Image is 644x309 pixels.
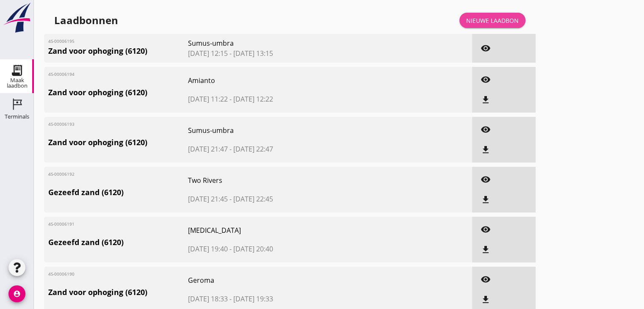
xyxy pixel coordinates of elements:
[481,295,491,305] i: file_download
[188,275,363,285] span: Geroma
[48,271,78,277] span: 4S-00006190
[481,124,491,135] i: visibility
[459,13,525,28] a: Nieuwe laadbon
[481,245,491,255] i: file_download
[481,74,491,85] i: visibility
[188,244,363,254] span: [DATE] 19:40 - [DATE] 20:40
[48,137,188,148] span: Zand voor ophoging (6120)
[48,171,78,177] span: 4S-00006192
[48,45,188,57] span: Zand voor ophoging (6120)
[188,75,363,86] span: Amianto
[481,95,491,105] i: file_download
[481,224,491,235] i: visibility
[48,221,78,227] span: 4S-00006191
[48,187,188,198] span: Gezeefd zand (6120)
[48,87,188,98] span: Zand voor ophoging (6120)
[188,225,363,235] span: [MEDICAL_DATA]
[48,237,188,248] span: Gezeefd zand (6120)
[188,48,363,58] span: [DATE] 12:15 - [DATE] 13:15
[481,145,491,155] i: file_download
[466,16,519,25] div: Nieuwe laadbon
[48,71,78,77] span: 4S-00006194
[481,43,491,53] i: visibility
[481,274,491,284] i: visibility
[188,144,363,154] span: [DATE] 21:47 - [DATE] 22:47
[188,175,363,185] span: Two Rivers
[48,38,78,44] span: 4S-00006195
[2,2,32,33] img: logo-small.a267ee39.svg
[188,125,363,135] span: Sumus-umbra
[481,195,491,205] i: file_download
[54,14,118,27] div: Laadbonnen
[8,285,25,302] i: account_circle
[5,114,29,119] div: Terminals
[48,121,78,127] span: 4S-00006193
[188,94,363,104] span: [DATE] 11:22 - [DATE] 12:22
[48,287,188,298] span: Zand voor ophoging (6120)
[188,294,363,304] span: [DATE] 18:33 - [DATE] 19:33
[188,38,363,48] span: Sumus-umbra
[481,174,491,185] i: visibility
[188,194,363,204] span: [DATE] 21:45 - [DATE] 22:45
